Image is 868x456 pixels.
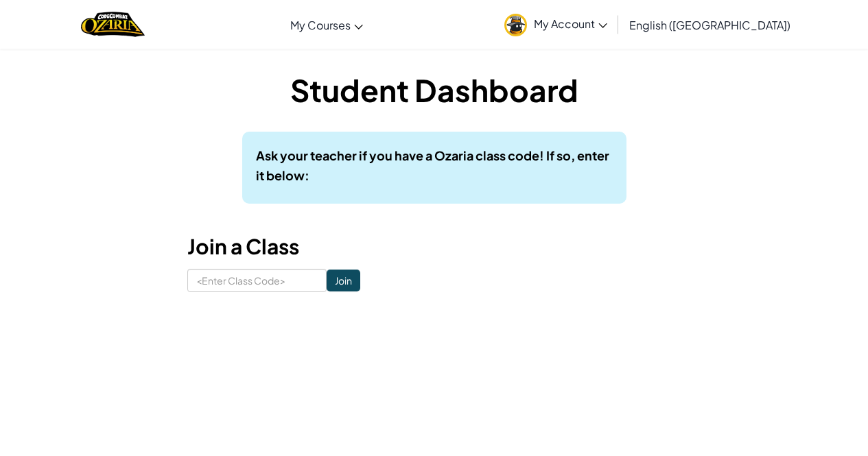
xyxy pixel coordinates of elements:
[327,269,360,291] input: Join
[187,231,681,262] h3: Join a Class
[534,16,607,31] span: My Account
[622,6,797,43] a: English ([GEOGRAPHIC_DATA])
[504,14,527,36] img: avatar
[81,10,145,38] img: Home
[187,69,681,111] h1: Student Dashboard
[81,10,145,38] a: Ozaria by CodeCombat logo
[187,269,327,292] input: <Enter Class Code>
[256,147,609,183] b: Ask your teacher if you have a Ozaria class code! If so, enter it below:
[497,3,614,46] a: My Account
[629,18,790,32] span: English ([GEOGRAPHIC_DATA])
[283,6,370,43] a: My Courses
[290,18,351,32] span: My Courses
